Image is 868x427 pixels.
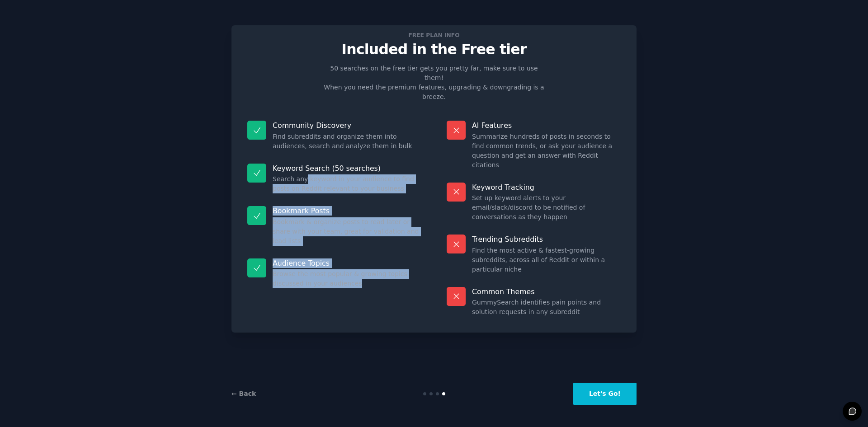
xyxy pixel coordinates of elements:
[472,183,621,192] p: Keyword Tracking
[273,174,421,193] dd: Search any keyword in your audience to find posts on Reddit relevant to your business
[273,217,421,246] dd: Bookmark & organize posts to read later or share with your team, great for validation and lead lists
[472,132,621,170] dd: Summarize hundreds of posts in seconds to find common trends, or ask your audience a question and...
[273,258,421,268] p: Audience Topics
[472,246,621,274] dd: Find the most active & fastest-growing subreddits, across all of Reddit or within a particular niche
[273,206,421,216] p: Bookmark Posts
[472,287,621,296] p: Common Themes
[273,269,421,288] dd: Browse the most popular & growing topics discussed in your audiences
[573,383,637,405] button: Let's Go!
[407,30,461,40] span: Free plan info
[241,42,627,57] p: Included in the Free tier
[231,390,256,397] a: ← Back
[320,64,548,102] p: 50 searches on the free tier gets you pretty far, make sure to use them! When you need the premiu...
[472,298,621,317] dd: GummySearch identifies pain points and solution requests in any subreddit
[472,121,621,130] p: AI Features
[472,235,621,244] p: Trending Subreddits
[273,121,421,130] p: Community Discovery
[472,193,621,222] dd: Set up keyword alerts to your email/slack/discord to be notified of conversations as they happen
[273,164,421,173] p: Keyword Search (50 searches)
[273,132,421,151] dd: Find subreddits and organize them into audiences, search and analyze them in bulk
